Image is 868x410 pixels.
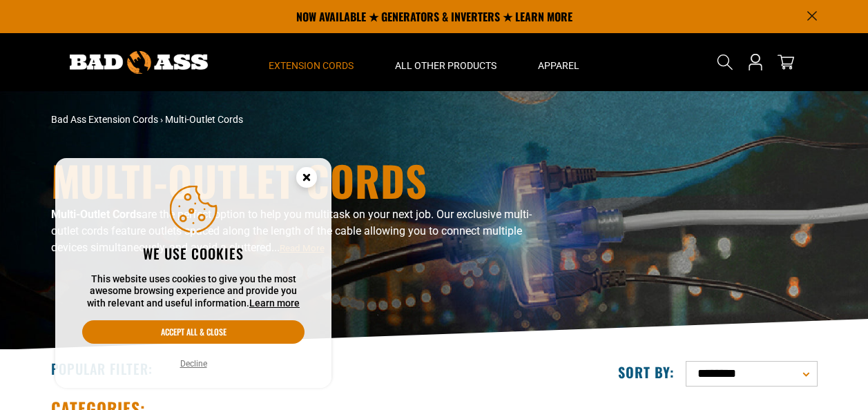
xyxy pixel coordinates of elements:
span: Apparel [538,59,579,72]
label: Sort by: [618,363,675,381]
h2: We use cookies [82,244,305,262]
aside: Cookie Consent [55,158,331,389]
span: are the perfect option to help you multitask on your next job. Our exclusive multi-outlet cords f... [51,208,532,254]
span: Multi-Outlet Cords [165,114,243,125]
span: Extension Cords [269,59,354,72]
img: Bad Ass Extension Cords [70,51,208,74]
span: › [160,114,163,125]
summary: Apparel [517,33,600,91]
button: Accept all & close [82,320,305,344]
button: Decline [176,357,211,371]
h1: Multi-Outlet Cords [51,159,555,201]
h2: Popular Filter: [51,360,153,378]
summary: Search [714,51,736,73]
nav: breadcrumbs [51,113,555,127]
p: This website uses cookies to give you the most awesome browsing experience and provide you with r... [82,273,305,310]
summary: Extension Cords [248,33,374,91]
summary: All Other Products [374,33,517,91]
span: All Other Products [395,59,496,72]
b: Multi-Outlet Cords [51,208,142,221]
a: Learn more [249,297,300,309]
a: Bad Ass Extension Cords [51,114,158,125]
